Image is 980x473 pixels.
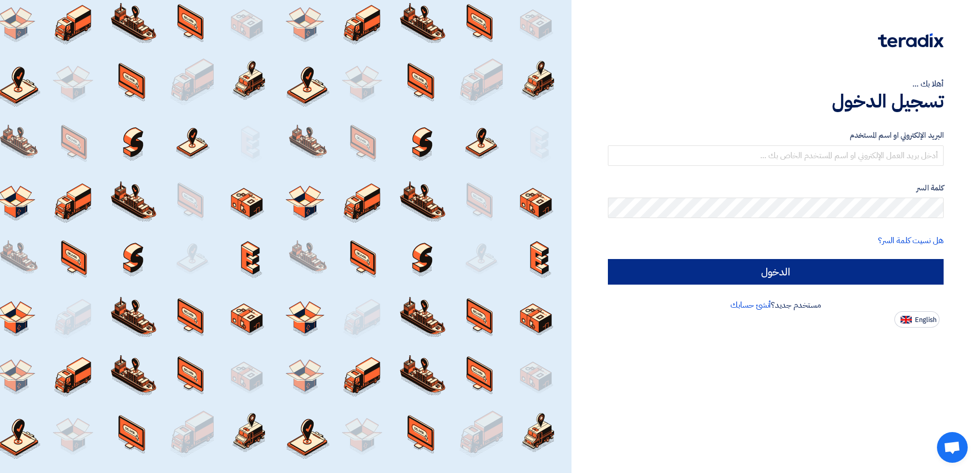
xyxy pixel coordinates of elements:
[915,316,936,324] span: English
[730,299,771,311] a: أنشئ حسابك
[608,90,944,113] h1: تسجيل الدخول
[878,234,944,247] a: هل نسيت كلمة السر؟
[608,130,944,141] label: البريد الإلكتروني او اسم المستخدم
[608,182,944,194] label: كلمة السر
[878,33,944,48] img: Teradix logo
[901,316,912,324] img: en-US.png
[608,78,944,90] div: أهلا بك ...
[608,145,944,166] input: أدخل بريد العمل الإلكتروني او اسم المستخدم الخاص بك ...
[894,311,940,328] button: English
[608,259,944,285] input: الدخول
[608,299,944,311] div: مستخدم جديد؟
[937,432,968,463] div: Open chat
